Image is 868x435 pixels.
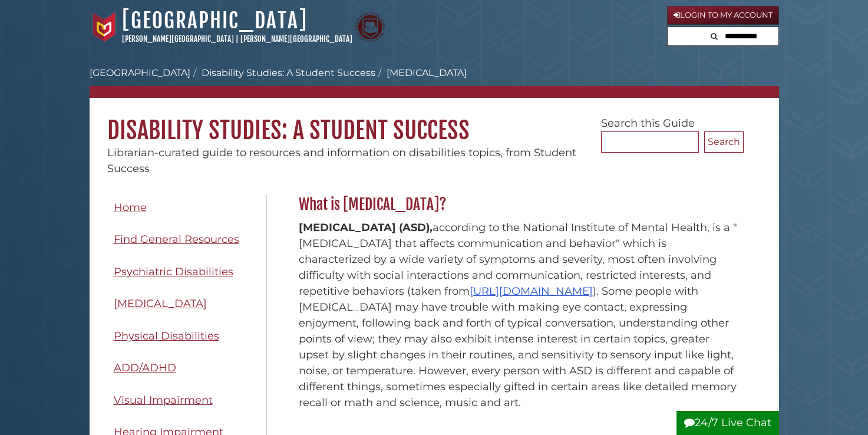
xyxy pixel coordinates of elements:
a: [GEOGRAPHIC_DATA] [122,8,308,34]
a: Psychiatric Disabilities [107,259,257,285]
button: Search [707,27,721,43]
button: 24/7 Live Chat [676,411,779,435]
h1: Disability Studies: A Student Success [90,98,779,145]
a: [PERSON_NAME][GEOGRAPHIC_DATA] [240,34,352,44]
span: Physical Disabilities [114,329,219,342]
span: Home [114,201,147,214]
a: Home [107,195,257,221]
span: [MEDICAL_DATA] [114,297,207,310]
a: [PERSON_NAME][GEOGRAPHIC_DATA] [122,34,234,44]
span: Psychiatric Disabilities [114,265,233,278]
a: [GEOGRAPHIC_DATA] [90,67,190,78]
strong: [MEDICAL_DATA] (ASD), [299,221,433,234]
span: Find General Resources [114,233,239,246]
img: Calvin University [90,12,119,42]
img: Calvin Theological Seminary [355,12,385,42]
a: Physical Disabilities [107,323,257,350]
span: Visual Impairment [114,394,213,407]
button: Search [704,131,744,153]
a: Visual Impairment [107,387,257,414]
nav: breadcrumb [90,66,779,98]
span: Librarian-curated guide to resources and information on disabilities topics, from Student Success [107,146,576,175]
p: according to the National Institute of Mental Health, is a "[MEDICAL_DATA] that affects communica... [299,220,738,411]
span: ADD/ADHD [114,361,176,374]
a: Disability Studies: A Student Success [202,67,375,78]
a: [URL][DOMAIN_NAME] [470,285,593,298]
a: Login to My Account [667,6,779,25]
h2: What is [MEDICAL_DATA]? [293,195,744,214]
i: Search [711,32,718,40]
li: [MEDICAL_DATA] [375,66,467,80]
span: | [236,34,239,44]
a: [MEDICAL_DATA] [107,291,257,317]
a: Find General Resources [107,226,257,253]
a: ADD/ADHD [107,355,257,381]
